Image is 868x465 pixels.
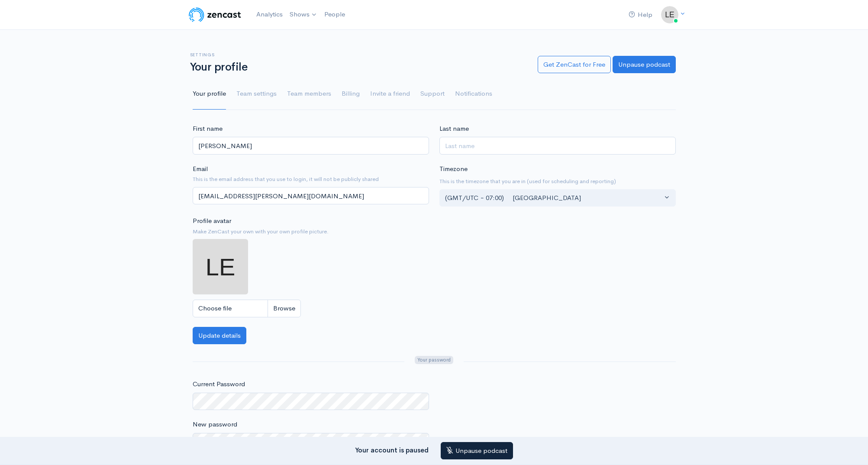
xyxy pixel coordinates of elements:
a: Shows [286,5,321,24]
label: Current Password [193,379,245,389]
h6: Settings [190,52,527,57]
div: (GMT/UTC − 07:00) [GEOGRAPHIC_DATA] [445,193,662,203]
strong: Your account is paused [355,446,429,454]
small: This is the timezone that you are in (used for scheduling and reporting) [439,177,676,186]
a: Unpause podcast [441,442,513,460]
img: ... [193,239,248,294]
a: Help [625,6,656,24]
a: Analytics [253,5,286,24]
a: Invite a friend [370,78,410,110]
input: name@example.com [193,187,429,205]
label: First name [193,124,223,134]
a: Team members [287,78,331,110]
label: Profile avatar [193,216,231,226]
label: Last name [439,124,469,134]
label: Email [193,164,208,174]
input: First name [193,137,429,155]
a: People [321,5,348,24]
span: Your password [415,356,453,364]
h1: Your profile [190,61,527,74]
a: Notifications [455,78,492,110]
a: Support [420,78,445,110]
img: ZenCast Logo [187,6,242,23]
label: New password [193,420,237,429]
a: Unpause podcast [613,56,676,74]
a: Billing [342,78,360,110]
label: Timezone [439,164,468,174]
img: ... [661,6,678,23]
button: Update details [193,327,246,345]
a: Team settings [236,78,277,110]
small: Make ZenCast your own with your own profile picture. [193,227,429,236]
a: Your profile [193,78,226,110]
button: (GMT/UTC − 07:00) Los Angeles [439,189,676,207]
a: Get ZenCast for Free [538,56,611,74]
input: Last name [439,137,676,155]
small: This is the email address that you use to login, it will not be publicly shared [193,175,429,184]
